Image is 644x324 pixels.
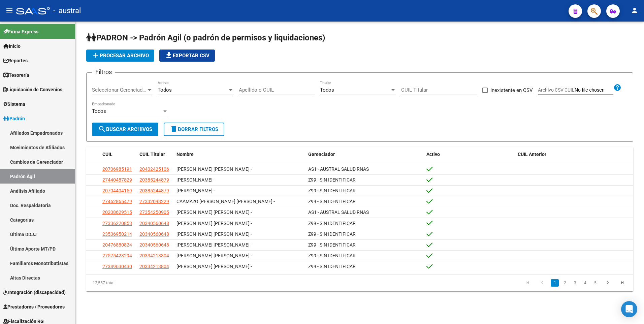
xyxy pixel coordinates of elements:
[621,301,637,317] div: Open Intercom Messenger
[102,177,132,183] span: 27440487829
[165,53,210,59] span: Exportar CSV
[591,279,599,287] a: 5
[5,6,13,14] mat-icon: menu
[92,87,147,93] span: Seleccionar Gerenciador
[92,67,115,77] h3: Filtros
[158,87,172,93] span: Todos
[102,152,112,157] span: CUIL
[570,277,580,289] li: page 3
[571,279,579,287] a: 3
[86,274,194,291] div: 12,557 total
[308,199,356,204] span: Z99 - SIN IDENTIFICAR
[515,147,633,162] datatable-header-cell: CUIL Anterior
[320,87,334,93] span: Todos
[92,123,158,136] button: Buscar Archivos
[102,188,132,193] span: 20704404159
[139,253,169,258] span: 20334213804
[139,166,169,172] span: 20402425106
[536,279,549,287] a: go to previous page
[3,100,25,108] span: Sistema
[164,123,224,136] button: Borrar Filtros
[550,277,560,289] li: page 1
[86,33,325,42] span: PADRON -> Padrón Agil (o padrón de permisos y liquidaciones)
[176,264,252,269] span: [PERSON_NAME] [PERSON_NAME] -
[102,221,132,226] span: 27336220853
[102,166,132,172] span: 20706985191
[176,221,252,226] span: [PERSON_NAME] [PERSON_NAME] -
[176,199,275,204] span: CAAMA?O [PERSON_NAME] [PERSON_NAME] -
[100,147,137,162] datatable-header-cell: CUIL
[176,231,252,237] span: [PERSON_NAME] [PERSON_NAME] -
[426,152,440,157] span: Activo
[159,50,215,62] button: Exportar CSV
[139,199,169,204] span: 27332093229
[3,71,29,79] span: Tesorería
[102,253,132,258] span: 27575423294
[308,242,356,248] span: Z99 - SIN IDENTIFICAR
[170,126,218,132] span: Borrar Filtros
[581,279,589,287] a: 4
[631,6,639,14] mat-icon: person
[616,279,629,287] a: go to last page
[92,51,100,59] mat-icon: add
[92,53,149,59] span: Procesar archivo
[538,87,575,93] span: Archivo CSV CUIL
[308,209,369,215] span: AS1 - AUSTRAL SALUD RNAS
[53,3,81,18] span: - austral
[3,57,28,64] span: Reportes
[176,242,252,248] span: [PERSON_NAME] [PERSON_NAME] -
[102,199,132,204] span: 27462865479
[98,126,152,132] span: Buscar Archivos
[575,87,613,93] input: Archivo CSV CUIL
[165,51,173,59] mat-icon: file_download
[308,253,356,258] span: Z99 - SIN IDENTIFICAR
[102,242,132,248] span: 20476880824
[176,209,252,215] span: [PERSON_NAME] [PERSON_NAME] -
[560,277,570,289] li: page 2
[580,277,590,289] li: page 4
[551,279,559,287] a: 1
[3,28,38,35] span: Firma Express
[308,264,356,269] span: Z99 - SIN IDENTIFICAR
[308,166,369,172] span: AS1 - AUSTRAL SALUD RNAS
[3,289,66,296] span: Integración (discapacidad)
[139,188,169,193] span: 20385244879
[176,188,215,193] span: [PERSON_NAME] -
[139,177,169,183] span: 20385244879
[176,166,252,172] span: [PERSON_NAME] [PERSON_NAME] -
[601,279,614,287] a: go to next page
[139,242,169,248] span: 20340560648
[176,253,252,258] span: [PERSON_NAME] [PERSON_NAME] -
[176,152,194,157] span: Nombre
[561,279,569,287] a: 2
[305,147,424,162] datatable-header-cell: Gerenciador
[102,209,132,215] span: 20208629515
[490,86,533,94] span: Inexistente en CSV
[86,50,154,62] button: Procesar archivo
[518,152,546,157] span: CUIL Anterior
[308,188,356,193] span: Z99 - SIN IDENTIFICAR
[308,177,356,183] span: Z99 - SIN IDENTIFICAR
[137,147,174,162] datatable-header-cell: CUIL Titular
[424,147,515,162] datatable-header-cell: Activo
[590,277,600,289] li: page 5
[170,125,178,133] mat-icon: delete
[3,42,21,50] span: Inicio
[92,108,106,114] span: Todos
[176,177,215,183] span: [PERSON_NAME] -
[139,209,169,215] span: 27354250905
[308,231,356,237] span: Z99 - SIN IDENTIFICAR
[102,231,132,237] span: 23536950214
[3,303,65,311] span: Prestadores / Proveedores
[174,147,305,162] datatable-header-cell: Nombre
[308,221,356,226] span: Z99 - SIN IDENTIFICAR
[98,125,106,133] mat-icon: search
[521,279,534,287] a: go to first page
[102,264,132,269] span: 27349630430
[308,152,335,157] span: Gerenciador
[139,264,169,269] span: 20334213804
[139,152,165,157] span: CUIL Titular
[3,115,25,122] span: Padrón
[139,221,169,226] span: 20340560648
[3,86,62,93] span: Liquidación de Convenios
